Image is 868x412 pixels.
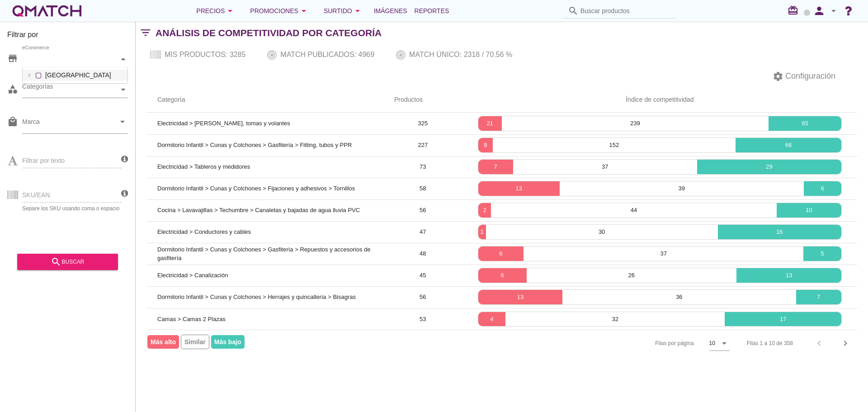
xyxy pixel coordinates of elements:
[524,249,803,258] p: 37
[157,228,251,235] span: Electricidad > Conductores y cables
[773,71,783,82] i: settings
[147,335,179,349] span: Más alto
[505,315,725,324] p: 32
[157,272,228,279] span: Electricidad > Canalización
[804,184,841,193] p: 6
[565,330,730,356] div: Filas por página
[783,70,835,82] span: Configuración
[157,294,356,300] span: Dormitorio Infantil > Cunas y Colchones > Herrajes y quincallería > Bisagras
[478,206,491,215] p: 2
[718,227,841,237] p: 16
[709,339,715,347] div: 10
[157,120,290,127] span: Electricidad > [PERSON_NAME], tomas y volantes
[493,141,736,150] p: 152
[243,2,316,20] button: Promociones
[196,5,236,16] div: Precios
[478,119,502,128] p: 21
[568,5,579,16] i: search
[411,2,453,20] a: Reportes
[211,335,245,349] span: Más bajo
[747,339,793,347] div: Filas 1 a 10 de 358
[24,256,111,267] div: buscar
[560,184,804,193] p: 39
[181,335,209,349] span: Similar
[777,206,841,215] p: 10
[562,293,796,302] p: 36
[765,68,843,85] button: Configuración
[383,156,462,178] td: 73
[157,246,370,262] span: Dormitorio Infantil > Cunas y Colchones > Gasfitería > Repuestos y accesorios de gasfitería
[478,271,527,280] p: 6
[837,335,854,351] button: Next page
[370,2,411,20] a: Imágenes
[719,338,730,349] i: arrow_drop_down
[383,87,462,113] th: Productos: Not sorted.
[51,256,61,267] i: search
[810,5,828,17] i: person
[478,184,560,193] p: 13
[43,70,125,81] label: [GEOGRAPHIC_DATA]
[697,162,841,171] p: 29
[117,116,128,127] i: arrow_drop_down
[527,271,736,280] p: 26
[7,84,18,95] i: category
[383,178,462,199] td: 58
[736,141,841,150] p: 66
[502,119,769,128] p: 239
[383,286,462,308] td: 56
[383,113,462,134] td: 325
[17,254,118,270] button: buscar
[486,227,718,237] p: 30
[157,207,360,213] span: Cocina > Lavavajillas > Techumbre > Canaletas y bajadas de agua lluvia PVC
[383,243,462,265] td: 48
[580,4,671,18] input: Buscar productos
[383,199,462,221] td: 56
[225,5,236,16] i: arrow_drop_down
[491,206,776,215] p: 44
[736,271,841,280] p: 13
[803,249,841,258] p: 5
[11,2,83,20] a: white-qmatch-logo
[478,315,506,324] p: 4
[136,33,156,33] i: filter_list
[828,5,839,16] i: arrow_drop_down
[769,119,841,128] p: 65
[478,227,486,237] p: 1
[156,26,382,40] h2: Análisis de competitividad por Categoría
[383,265,462,286] td: 45
[316,2,370,20] button: Surtido
[478,141,493,150] p: 9
[250,5,309,16] div: Promociones
[7,29,128,44] h3: Filtrar por
[157,163,250,170] span: Electricidad > Tableros y medidores
[513,162,697,171] p: 37
[383,134,462,156] td: 227
[478,249,524,258] p: 6
[462,87,857,113] th: Índice de competitividad: Not sorted.
[415,5,449,16] span: Reportes
[7,116,18,127] i: local_mall
[788,5,802,16] i: redeem
[796,293,841,302] p: 7
[324,5,363,16] div: Surtido
[157,142,352,148] span: Dormitorio Infantil > Cunas y Colchones > Gasfitería > Fitting, tubos y PPR
[298,5,309,16] i: arrow_drop_down
[352,5,363,16] i: arrow_drop_down
[146,87,383,113] th: Categoría: Not sorted.
[383,308,462,330] td: 53
[189,2,243,20] button: Precios
[840,338,851,349] i: chevron_right
[725,315,841,324] p: 17
[478,293,562,302] p: 13
[383,221,462,243] td: 47
[157,185,355,192] span: Dormitorio Infantil > Cunas y Colchones > Fijaciones y adhesivos > Tornillos
[374,5,407,16] span: Imágenes
[157,316,226,322] span: Camas > Camas 2 Plazas
[478,162,513,171] p: 7
[7,53,18,64] i: store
